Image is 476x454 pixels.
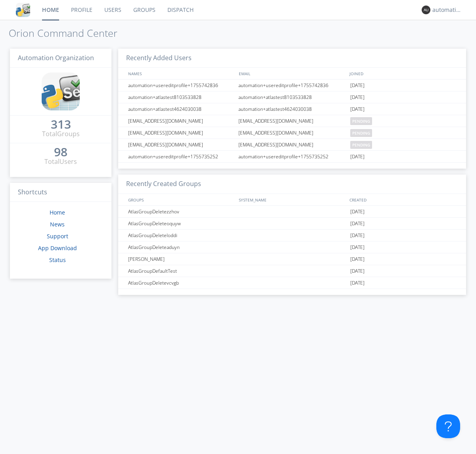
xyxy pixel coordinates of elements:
[118,265,466,277] a: AtlasGroupDefaultTest[DATE]
[126,68,235,79] div: NAMES
[432,6,462,14] div: automation+atlas0017
[126,103,236,115] div: automation+atlastest4624030038
[126,230,236,241] div: AtlasGroupDeleteloddi
[350,253,365,265] span: [DATE]
[347,194,459,205] div: CREATED
[237,194,347,205] div: SYSTEM_NAME
[126,253,236,265] div: [PERSON_NAME]
[350,230,365,241] span: [DATE]
[236,103,348,115] div: automation+atlastest4624030038
[126,80,236,91] div: automation+usereditprofile+1755742836
[54,148,67,157] a: 98
[118,253,466,265] a: [PERSON_NAME][DATE]
[54,148,67,156] div: 98
[118,91,466,103] a: automation+atlastest8103533828automation+atlastest8103533828[DATE]
[42,72,80,110] img: cddb5a64eb264b2086981ab96f4c1ba7
[350,141,372,149] span: pending
[347,68,459,79] div: JOINED
[350,241,365,253] span: [DATE]
[350,103,365,115] span: [DATE]
[126,127,236,139] div: [EMAIL_ADDRESS][DOMAIN_NAME]
[38,244,77,252] a: App Download
[236,80,348,91] div: automation+usereditprofile+1755742836
[350,206,365,218] span: [DATE]
[118,115,466,127] a: [EMAIL_ADDRESS][DOMAIN_NAME][EMAIL_ADDRESS][DOMAIN_NAME]pending
[236,127,348,139] div: [EMAIL_ADDRESS][DOMAIN_NAME]
[42,129,80,139] div: Total Groups
[118,241,466,253] a: AtlasGroupDeleteaduyn[DATE]
[236,91,348,103] div: automation+atlastest8103533828
[126,139,236,150] div: [EMAIL_ADDRESS][DOMAIN_NAME]
[236,139,348,150] div: [EMAIL_ADDRESS][DOMAIN_NAME]
[118,206,466,218] a: AtlasGroupDeletezzhov[DATE]
[44,157,77,166] div: Total Users
[118,175,466,194] h3: Recently Created Groups
[436,414,460,438] iframe: Toggle Customer Support
[118,151,466,163] a: automation+usereditprofile+1755735252automation+usereditprofile+1755735252[DATE]
[350,80,365,91] span: [DATE]
[126,115,236,127] div: [EMAIL_ADDRESS][DOMAIN_NAME]
[350,117,372,125] span: pending
[422,6,430,14] img: 373638.png
[126,277,236,289] div: AtlasGroupDeletevcvgb
[236,115,348,127] div: [EMAIL_ADDRESS][DOMAIN_NAME]
[118,49,466,68] h3: Recently Added Users
[236,151,348,162] div: automation+usereditprofile+1755735252
[51,120,71,129] a: 313
[350,265,365,277] span: [DATE]
[16,3,30,17] img: cddb5a64eb264b2086981ab96f4c1ba7
[47,232,68,240] a: Support
[350,91,365,103] span: [DATE]
[126,151,236,162] div: automation+usereditprofile+1755735252
[350,129,372,137] span: pending
[350,277,365,289] span: [DATE]
[118,218,466,230] a: AtlasGroupDeleteoquyw[DATE]
[118,230,466,241] a: AtlasGroupDeleteloddi[DATE]
[50,220,65,228] a: News
[118,103,466,115] a: automation+atlastest4624030038automation+atlastest4624030038[DATE]
[118,127,466,139] a: [EMAIL_ADDRESS][DOMAIN_NAME][EMAIL_ADDRESS][DOMAIN_NAME]pending
[49,256,66,264] a: Status
[126,218,236,229] div: AtlasGroupDeleteoquyw
[350,218,365,230] span: [DATE]
[51,120,71,128] div: 313
[126,241,236,253] div: AtlasGroupDeleteaduyn
[118,277,466,289] a: AtlasGroupDeletevcvgb[DATE]
[118,80,466,91] a: automation+usereditprofile+1755742836automation+usereditprofile+1755742836[DATE]
[237,68,347,79] div: EMAIL
[126,206,236,217] div: AtlasGroupDeletezzhov
[126,91,236,103] div: automation+atlastest8103533828
[118,139,466,151] a: [EMAIL_ADDRESS][DOMAIN_NAME][EMAIL_ADDRESS][DOMAIN_NAME]pending
[126,194,235,205] div: GROUPS
[126,265,236,277] div: AtlasGroupDefaultTest
[10,183,111,202] h3: Shortcuts
[50,209,65,216] a: Home
[18,53,94,62] span: Automation Organization
[350,151,365,163] span: [DATE]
